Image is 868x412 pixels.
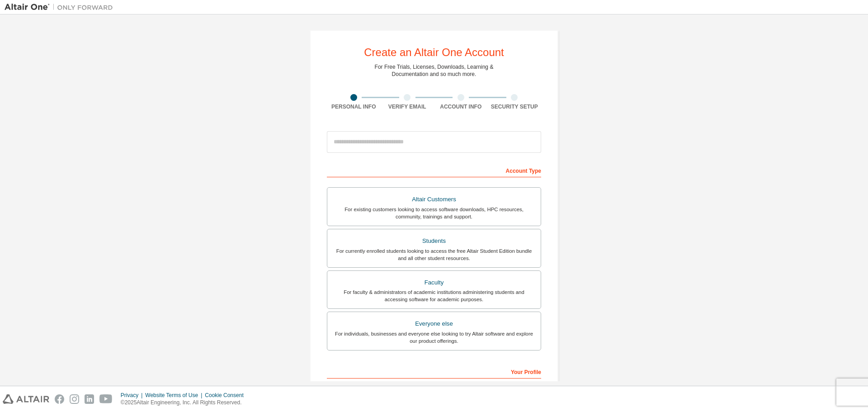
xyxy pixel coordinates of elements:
div: Website Terms of Use [145,392,205,399]
div: Verify Email [381,103,434,110]
img: altair_logo.svg [3,394,49,404]
div: Security Setup [488,103,542,110]
div: Students [333,235,535,247]
img: Altair One [5,3,118,12]
div: Altair Customers [333,193,535,206]
div: For existing customers looking to access software downloads, HPC resources, community, trainings ... [333,206,535,220]
div: Your Profile [327,364,541,379]
img: instagram.svg [70,394,79,404]
div: Personal Info [327,103,381,110]
img: facebook.svg [55,394,64,404]
img: youtube.svg [99,394,113,404]
p: © 2025 Altair Engineering, Inc. All Rights Reserved. [121,399,249,407]
div: Faculty [333,276,535,289]
div: Cookie Consent [205,392,249,399]
div: Account Type [327,163,541,177]
div: Account Info [434,103,488,110]
div: Create an Altair One Account [364,47,504,58]
div: For faculty & administrators of academic institutions administering students and accessing softwa... [333,289,535,303]
div: For individuals, businesses and everyone else looking to try Altair software and explore our prod... [333,330,535,345]
div: For Free Trials, Licenses, Downloads, Learning & Documentation and so much more. [375,63,494,78]
div: For currently enrolled students looking to access the free Altair Student Edition bundle and all ... [333,247,535,262]
img: linkedin.svg [85,394,94,404]
div: Privacy [121,392,145,399]
div: Everyone else [333,317,535,330]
